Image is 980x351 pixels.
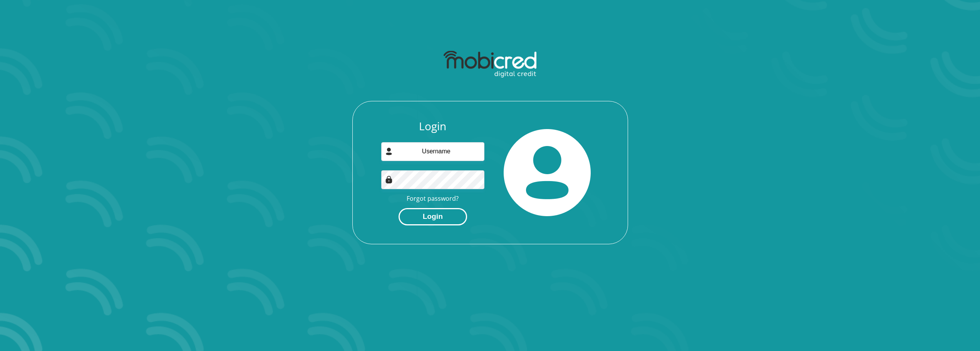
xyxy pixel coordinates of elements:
input: Username [381,142,484,161]
img: mobicred logo [444,51,536,78]
button: Login [399,208,467,225]
a: Forgot password? [407,194,459,203]
img: Image [385,176,393,183]
h3: Login [381,120,484,133]
img: user-icon image [385,148,393,155]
